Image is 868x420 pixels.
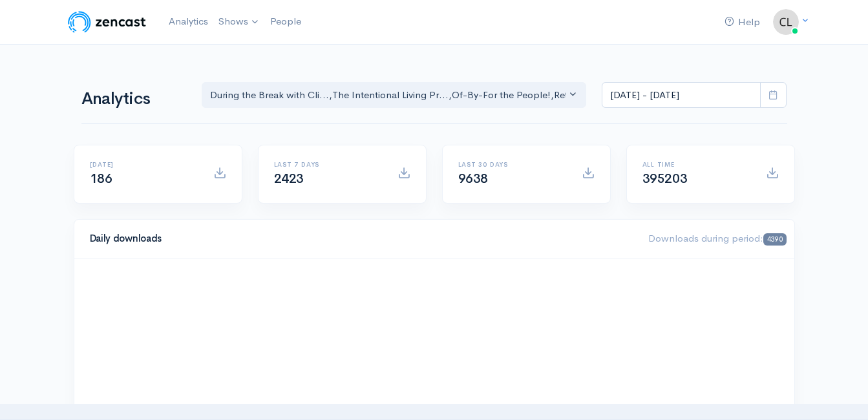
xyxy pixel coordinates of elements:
h6: Last 30 days [458,161,566,168]
span: 395203 [642,171,688,187]
button: During the Break with Cli..., The Intentional Living Pr..., Of-By-For the People!, Rethink - Rese... [202,82,587,109]
h1: Analytics [81,90,186,109]
a: Shows [213,8,265,36]
h4: Daily downloads [90,233,633,244]
h6: All time [642,161,750,168]
div: During the Break with Cli... , The Intentional Living Pr... , Of-By-For the People! , Rethink - R... [210,88,567,103]
span: 4390 [763,233,786,246]
input: analytics date range selector [602,82,761,109]
span: 9638 [458,171,488,187]
h6: Last 7 days [274,161,382,168]
svg: A chart. [90,274,779,403]
span: 2423 [274,171,304,187]
a: Analytics [164,8,213,36]
a: People [265,8,306,36]
h6: [DATE] [90,161,198,168]
span: 186 [90,171,112,187]
span: Downloads during period: [648,232,786,244]
img: ZenCast Logo [66,9,148,35]
a: Help [719,8,765,36]
img: ... [773,9,799,35]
